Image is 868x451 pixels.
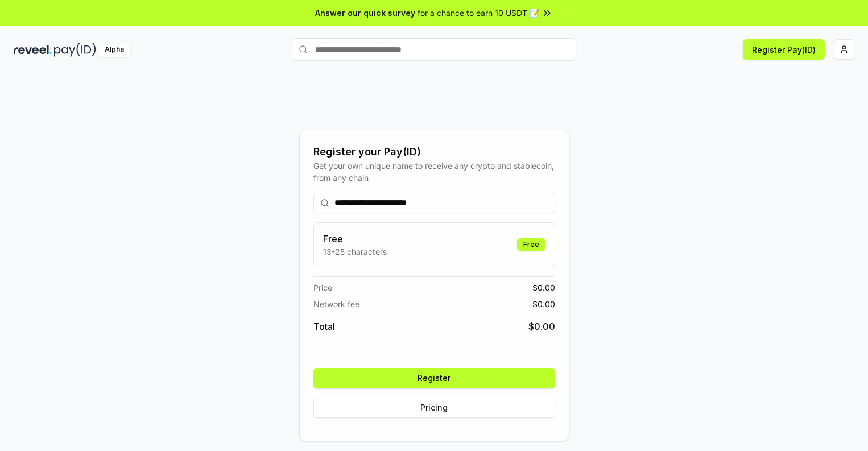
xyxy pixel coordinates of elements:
[532,282,555,293] span: $ 0.00
[54,43,96,57] img: pay_id
[517,238,545,251] div: Free
[418,7,539,19] span: for a chance to earn 10 USDT 📝
[532,298,555,310] span: $ 0.00
[313,320,335,333] span: Total
[743,39,825,60] button: Register Pay(ID)
[98,43,130,57] div: Alpha
[14,43,52,57] img: reveel_dark
[313,368,555,388] button: Register
[313,298,359,310] span: Network fee
[323,246,387,258] p: 13-25 characters
[323,232,387,246] h3: Free
[313,282,332,293] span: Price
[528,320,555,333] span: $ 0.00
[313,160,555,184] div: Get your own unique name to receive any crypto and stablecoin, from any chain
[313,398,555,418] button: Pricing
[315,7,415,19] span: Answer our quick survey
[313,144,555,160] div: Register your Pay(ID)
